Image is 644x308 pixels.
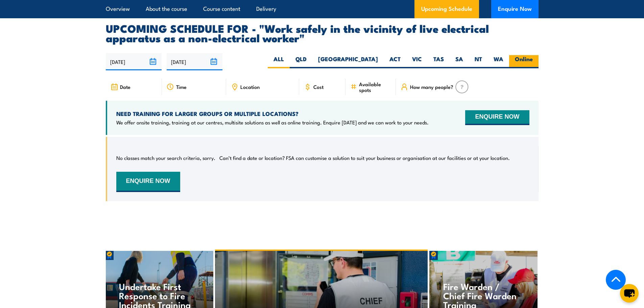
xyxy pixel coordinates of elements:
[240,84,260,90] span: Location
[176,84,187,90] span: Time
[290,55,312,68] label: QLD
[106,53,162,70] input: From date
[120,84,130,90] span: Date
[116,119,429,126] p: We offer onsite training, training at our centres, multisite solutions as well as online training...
[268,55,290,68] label: ALL
[410,84,453,90] span: How many people?
[116,155,215,161] p: No classes match your search criteria, sorry.
[116,110,429,117] h4: NEED TRAINING FOR LARGER GROUPS OR MULTIPLE LOCATIONS?
[312,55,384,68] label: [GEOGRAPHIC_DATA]
[620,284,639,303] button: chat-button
[116,172,180,192] button: ENQUIRE NOW
[509,55,539,68] label: Online
[488,55,509,68] label: WA
[313,84,324,90] span: Cost
[359,81,391,93] span: Available spots
[469,55,488,68] label: NT
[384,55,406,68] label: ACT
[406,55,428,68] label: VIC
[167,53,222,70] input: To date
[428,55,450,68] label: TAS
[106,23,539,42] h2: UPCOMING SCHEDULE FOR - "Work safely in the vicinity of live electrical apparatus as a non-electr...
[450,55,469,68] label: SA
[465,110,529,125] button: ENQUIRE NOW
[219,155,510,161] p: Can’t find a date or location? FSA can customise a solution to suit your business or organisation...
